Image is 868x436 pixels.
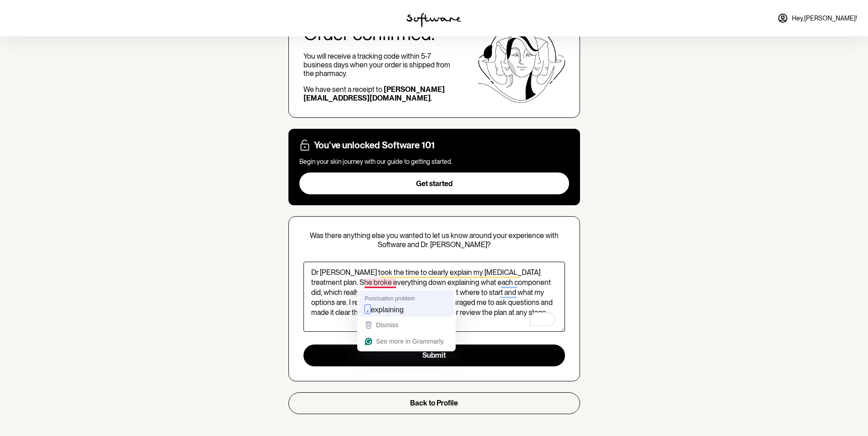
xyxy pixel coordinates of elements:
[303,345,565,366] button: Submit
[410,399,458,407] span: Back to Profile
[314,140,435,151] h5: You've unlocked Software 101
[303,262,565,332] textarea: To enrich screen reader interactions, please activate Accessibility in Grammarly extension settings
[478,23,565,103] img: Software graphic
[406,13,461,27] img: software logo
[792,15,857,22] span: Hey, [PERSON_NAME] !
[303,231,565,248] p: Was there anything else you wanted to let us know around your experience with Software and Dr. [P...
[303,85,445,102] strong: [PERSON_NAME][EMAIL_ADDRESS][DOMAIN_NAME] .
[299,172,569,194] button: Get started
[299,158,569,166] p: Begin your skin journey with our guide to getting started.
[303,85,459,102] p: We have sent a receipt to
[288,392,580,414] button: Back to Profile
[772,7,863,29] a: Hey,[PERSON_NAME]!
[416,179,452,188] span: Get started
[303,52,459,78] p: You will receive a tracking code within 5-7 business days when your order is shipped from the pha...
